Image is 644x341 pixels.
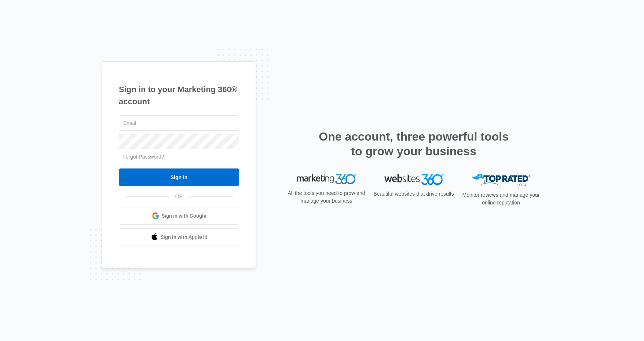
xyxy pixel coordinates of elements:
input: Email [119,115,239,131]
h2: One account, three powerful tools to grow your business [316,129,511,159]
img: Marketing 360 [297,174,356,184]
a: Forgot Password? [122,154,164,160]
img: Top Rated Local [472,174,530,186]
img: Websites 360 [384,174,443,185]
p: All the tools you need to grow and manage your business [285,189,367,205]
span: Sign in with Google [162,212,206,220]
a: Sign in with Apple Id [119,228,239,246]
h1: Sign in to your Marketing 360® account [119,83,239,108]
p: Beautiful websites that drive results [373,190,455,198]
p: Monitor reviews and manage your online reputation [460,191,542,207]
a: Sign in with Google [119,207,239,225]
span: Sign in with Apple Id [161,233,208,241]
span: OR [170,193,188,200]
input: Sign In [119,168,239,186]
